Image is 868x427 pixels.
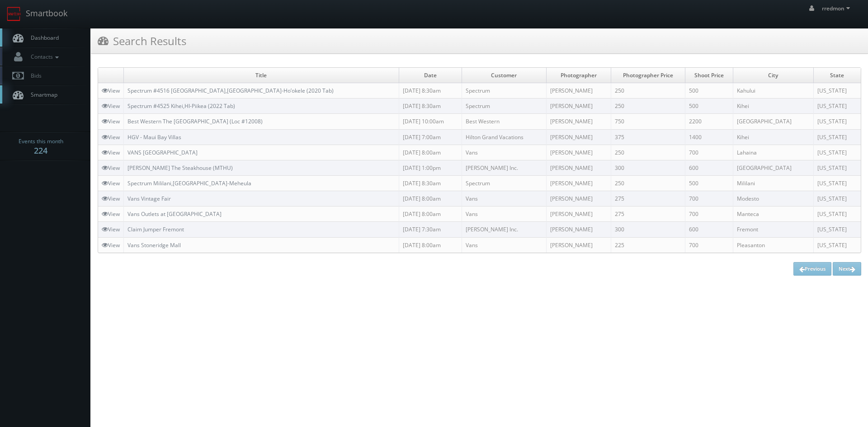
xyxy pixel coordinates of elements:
td: [US_STATE] [813,160,861,175]
strong: 224 [34,145,47,156]
a: Vans Outlets at [GEOGRAPHIC_DATA] [127,210,222,218]
td: Vans [462,191,546,206]
a: HGV - Maui Bay Villas [127,133,181,141]
td: 750 [611,114,685,129]
td: Kahului [733,83,813,99]
td: Kihei [733,99,813,114]
td: Best Western [462,114,546,129]
td: [US_STATE] [813,114,861,129]
td: [DATE] 10:00am [399,114,462,129]
a: View [102,179,120,187]
h3: Search Results [98,33,186,49]
td: Fremont [733,222,813,237]
a: Spectrum #4525 Kihei,HI-Piikea (2022 Tab) [127,102,235,110]
a: View [102,210,120,218]
span: Bids [26,72,42,80]
td: [PERSON_NAME] [546,114,611,129]
a: View [102,225,120,233]
td: Manteca [733,206,813,222]
td: 600 [685,222,733,237]
td: [PERSON_NAME] [546,222,611,237]
td: Lahaina [733,145,813,160]
td: State [813,68,861,83]
td: Hilton Grand Vacations [462,129,546,145]
td: 700 [685,206,733,222]
a: View [102,87,120,94]
td: 275 [611,191,685,206]
td: Title [124,68,399,83]
td: 250 [611,83,685,99]
a: Spectrum Mililani,[GEOGRAPHIC_DATA]-Meheula [127,179,251,187]
a: Claim Jumper Fremont [127,225,184,233]
td: [US_STATE] [813,206,861,222]
td: 700 [685,145,733,160]
td: [PERSON_NAME] [546,129,611,145]
a: Vans Stoneridge Mall [127,241,181,249]
td: [DATE] 8:00am [399,237,462,253]
a: View [102,117,120,125]
td: 600 [685,160,733,175]
td: 2200 [685,114,733,129]
td: 250 [611,99,685,114]
td: Pleasanton [733,237,813,253]
a: Vans Vintage Fair [127,195,171,202]
td: Spectrum [462,99,546,114]
td: [PERSON_NAME] [546,83,611,99]
td: [US_STATE] [813,222,861,237]
td: Mililani [733,175,813,191]
td: 500 [685,83,733,99]
td: [DATE] 1:00pm [399,160,462,175]
td: [DATE] 8:30am [399,175,462,191]
td: [PERSON_NAME] Inc. [462,160,546,175]
span: Contacts [26,53,61,61]
td: [PERSON_NAME] [546,237,611,253]
td: [DATE] 7:00am [399,129,462,145]
td: [US_STATE] [813,191,861,206]
td: [DATE] 8:00am [399,145,462,160]
td: 500 [685,175,733,191]
td: 500 [685,99,733,114]
td: [DATE] 8:00am [399,206,462,222]
td: [US_STATE] [813,99,861,114]
td: [DATE] 7:30am [399,222,462,237]
a: View [102,195,120,202]
span: Events this month [19,137,63,146]
td: [GEOGRAPHIC_DATA] [733,160,813,175]
td: Spectrum [462,175,546,191]
a: View [102,102,120,110]
td: 250 [611,145,685,160]
a: Spectrum #4516 [GEOGRAPHIC_DATA],[GEOGRAPHIC_DATA]-Ho’okele (2020 Tab) [127,87,334,94]
td: [PERSON_NAME] [546,160,611,175]
td: Vans [462,206,546,222]
td: [GEOGRAPHIC_DATA] [733,114,813,129]
td: City [733,68,813,83]
td: Shoot Price [685,68,733,83]
a: View [102,133,120,141]
td: [US_STATE] [813,83,861,99]
td: [DATE] 8:00am [399,191,462,206]
td: [PERSON_NAME] Inc. [462,222,546,237]
td: 375 [611,129,685,145]
td: Modesto [733,191,813,206]
a: [PERSON_NAME] The Steakhouse (MTHU) [127,164,233,172]
a: Best Western The [GEOGRAPHIC_DATA] (Loc #12008) [127,117,263,125]
td: Customer [462,68,546,83]
span: rredmon [822,5,853,12]
td: Photographer Price [611,68,685,83]
td: [US_STATE] [813,175,861,191]
td: [DATE] 8:30am [399,83,462,99]
a: View [102,241,120,249]
td: Date [399,68,462,83]
a: View [102,149,120,156]
td: 225 [611,237,685,253]
td: [PERSON_NAME] [546,145,611,160]
td: 300 [611,222,685,237]
td: 300 [611,160,685,175]
td: 1400 [685,129,733,145]
td: Vans [462,145,546,160]
td: 250 [611,175,685,191]
td: [PERSON_NAME] [546,175,611,191]
td: Spectrum [462,83,546,99]
td: [PERSON_NAME] [546,191,611,206]
td: 700 [685,237,733,253]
